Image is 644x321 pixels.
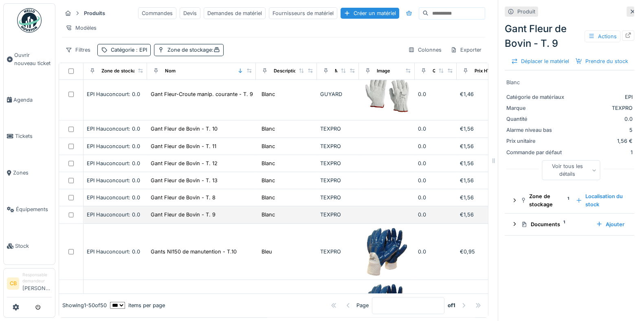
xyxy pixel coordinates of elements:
[151,142,216,150] div: Gant Fleur de Bovin - T. 11
[506,115,567,123] div: Quantité
[475,68,496,74] div: Prix HTVA
[418,125,453,133] div: 0.0
[4,81,55,118] a: Agenda
[87,126,140,132] span: EPI Hauconcourt: 0.0
[517,8,535,15] div: Produit
[418,211,453,218] div: 0.0
[110,302,165,310] div: items per page
[167,46,220,54] div: Zone de stockage
[418,248,453,255] div: 0.0
[418,177,453,184] div: 0.0
[460,248,514,255] div: €0,95
[87,177,140,183] span: EPI Hauconcourt: 0.0
[151,194,215,201] div: Gant Fleur de Bovin - T. 8
[377,68,390,74] div: Image
[460,194,514,201] div: €1,56
[506,104,567,112] div: Marque
[7,272,52,297] a: CB Responsable demandeur[PERSON_NAME]
[505,22,634,51] div: Gant Fleur de Bovin - T. 9
[571,93,633,101] div: EPI
[506,79,633,86] div: Blanc
[180,7,200,19] div: Devis
[134,47,147,53] span: : EPI
[151,248,237,255] div: Gants NI150 de manutention - T.10
[262,159,275,167] div: Blanc
[165,68,176,74] div: Nom
[341,8,399,19] div: Créer un matériel
[15,242,52,250] span: Stock
[335,68,352,74] div: Marque
[508,191,631,210] summary: Zone de stockage1Localisation du stock
[418,194,453,201] div: 0.0
[460,125,514,133] div: €1,56
[572,56,631,67] div: Prendre du stock
[506,93,567,101] div: Catégorie de matériaux
[362,227,411,276] img: Gants NI150 de manutention - T.10
[460,177,514,184] div: €1,56
[87,91,140,97] span: EPI Hauconcourt: 0.0
[362,71,411,117] img: Gant Fleur-Croute manip. courante - T. 9
[151,159,218,167] div: Gant Fleur de Bovin - T. 12
[4,191,55,228] a: Équipements
[320,248,356,255] div: TEXPRO
[111,46,147,54] div: Catégorie
[4,37,55,81] a: Ouvrir nouveau ticket
[571,115,633,123] div: 0.0
[151,125,218,133] div: Gant Fleur de Bovin - T. 10
[7,277,19,290] li: CB
[448,302,455,310] strong: of 1
[4,228,55,264] a: Stock
[460,159,514,167] div: €1,56
[585,31,620,42] div: Actions
[22,272,52,284] div: Responsable demandeur
[418,159,453,167] div: 0.0
[320,194,356,201] div: TEXPRO
[356,302,369,310] div: Page
[87,143,140,149] span: EPI Hauconcourt: 0.0
[506,126,567,134] div: Alarme niveau bas
[418,142,453,150] div: 0.0
[521,221,589,228] div: Documents
[81,9,108,17] strong: Produits
[13,96,52,104] span: Agenda
[542,160,600,180] div: Voir tous les détails
[508,217,631,232] summary: Documents1Ajouter
[262,125,275,133] div: Blanc
[16,205,52,213] span: Équipements
[4,155,55,191] a: Zones
[204,7,266,19] div: Demandes de matériel
[13,169,52,177] span: Zones
[262,211,275,218] div: Blanc
[151,211,215,218] div: Gant Fleur de Bovin - T. 9
[262,177,275,184] div: Blanc
[87,194,140,201] span: EPI Hauconcourt: 0.0
[15,132,52,140] span: Tickets
[571,137,633,145] div: 1,56 €
[262,248,272,255] div: Bleu
[320,90,356,98] div: GUYARD
[320,159,356,167] div: TEXPRO
[87,249,140,255] span: EPI Hauconcourt: 0.0
[87,160,140,166] span: EPI Hauconcourt: 0.0
[212,47,220,53] span: :
[571,126,633,134] div: 5
[262,194,275,201] div: Blanc
[320,125,356,133] div: TEXPRO
[572,191,628,210] div: Localisation du stock
[404,44,445,56] div: Colonnes
[22,272,52,295] li: [PERSON_NAME]
[17,8,42,33] img: Badge_color-CXgf-gQk.svg
[274,68,299,74] div: Description
[418,90,453,98] div: 0.0
[593,219,628,230] div: Ajouter
[151,90,253,98] div: Gant Fleur-Croute manip. courante - T. 9
[151,177,218,184] div: Gant Fleur de Bovin - T. 13
[101,68,141,74] div: Zone de stockage
[460,211,514,218] div: €1,56
[508,56,572,67] div: Déplacer le matériel
[460,90,514,98] div: €1,46
[506,148,567,156] div: Commande par défaut
[447,44,485,56] div: Exporter
[4,118,55,155] a: Tickets
[571,104,633,112] div: TEXPRO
